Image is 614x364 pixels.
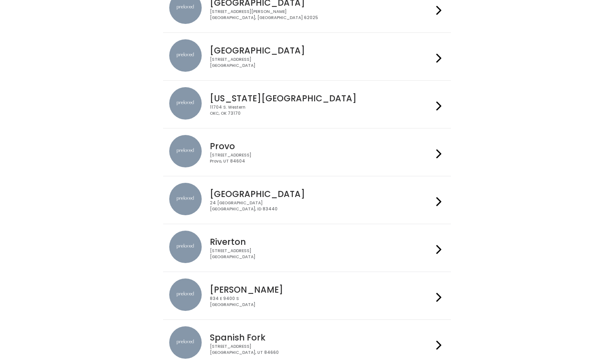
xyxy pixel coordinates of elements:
[169,87,445,122] a: preloved location [US_STATE][GEOGRAPHIC_DATA] 11704 S. WesternOKC, OK 73170
[210,200,433,212] div: 24 [GEOGRAPHIC_DATA] [GEOGRAPHIC_DATA], ID 83440
[210,152,433,164] div: [STREET_ADDRESS] Provo, UT 84604
[169,135,445,169] a: preloved location Provo [STREET_ADDRESS]Provo, UT 84604
[169,326,202,359] img: preloved location
[210,285,433,294] h4: [PERSON_NAME]
[169,39,202,72] img: preloved location
[210,248,433,260] div: [STREET_ADDRESS] [GEOGRAPHIC_DATA]
[210,141,433,151] h4: Provo
[210,333,433,342] h4: Spanish Fork
[169,278,445,313] a: preloved location [PERSON_NAME] 834 E 9400 S[GEOGRAPHIC_DATA]
[169,183,445,217] a: preloved location [GEOGRAPHIC_DATA] 24 [GEOGRAPHIC_DATA][GEOGRAPHIC_DATA], ID 83440
[210,296,433,308] div: 834 E 9400 S [GEOGRAPHIC_DATA]
[210,9,433,21] div: [STREET_ADDRESS][PERSON_NAME] [GEOGRAPHIC_DATA], [GEOGRAPHIC_DATA] 62025
[210,189,433,199] h4: [GEOGRAPHIC_DATA]
[169,231,202,263] img: preloved location
[169,135,202,167] img: preloved location
[210,94,433,103] h4: [US_STATE][GEOGRAPHIC_DATA]
[169,87,202,120] img: preloved location
[169,39,445,74] a: preloved location [GEOGRAPHIC_DATA] [STREET_ADDRESS][GEOGRAPHIC_DATA]
[169,183,202,215] img: preloved location
[169,326,445,361] a: preloved location Spanish Fork [STREET_ADDRESS][GEOGRAPHIC_DATA], UT 84660
[210,237,433,246] h4: Riverton
[210,344,433,355] div: [STREET_ADDRESS] [GEOGRAPHIC_DATA], UT 84660
[210,57,433,69] div: [STREET_ADDRESS] [GEOGRAPHIC_DATA]
[169,278,202,311] img: preloved location
[210,105,433,116] div: 11704 S. Western OKC, OK 73170
[210,46,433,55] h4: [GEOGRAPHIC_DATA]
[169,231,445,265] a: preloved location Riverton [STREET_ADDRESS][GEOGRAPHIC_DATA]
